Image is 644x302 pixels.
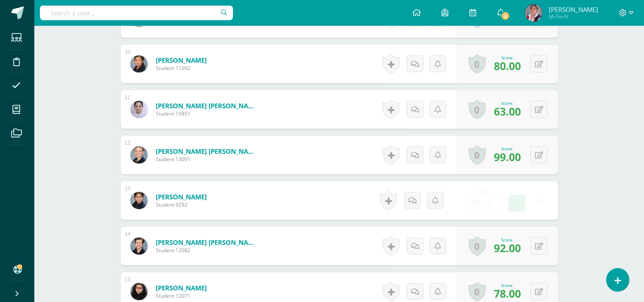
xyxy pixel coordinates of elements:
img: 52b02f2b78fc897d637f533264958f93.png [130,55,148,73]
span: 80.00 [494,58,521,73]
div: Score: [494,237,521,243]
span: 2 [501,11,510,21]
span: [PERSON_NAME] [549,5,598,14]
a: [PERSON_NAME] [PERSON_NAME] [156,238,259,247]
img: 195650ea99a48c6681fc40fcc0c6a1b4.png [130,146,148,164]
div: Score: [494,282,521,288]
span: Student 19851 [156,110,259,117]
img: d18ab4ab9d15804eba30c26d3c84db06.png [130,101,148,118]
a: 0 [469,54,486,74]
span: Student 11092 [156,64,207,72]
a: 0 [469,100,486,119]
span: Student 9292 [156,201,207,208]
span: Mi Perfil [549,13,598,20]
a: 0 [469,282,486,302]
img: de0b392ea95cf163f11ecc40b2d2a7f9.png [525,4,542,21]
div: Score: [494,55,521,61]
span: Student 12071 [156,292,207,299]
span: Student 13091 [156,156,259,163]
a: [PERSON_NAME] [PERSON_NAME] [156,147,259,156]
a: [PERSON_NAME] [PERSON_NAME] [156,101,259,110]
input: Search a user… [40,6,233,20]
img: de64acf4641a5a4d639f8258b3f8c7b1.png [130,283,148,300]
img: 03c19ea6a361556f54419489f2564315.png [130,238,148,255]
span: 99.00 [494,149,521,164]
span: 92.00 [494,241,521,255]
div: Score: [494,100,521,106]
a: 0 [469,236,486,256]
img: 641be18a386364e3d25bac9d09f570ca.png [130,192,148,209]
a: 0 [469,145,486,165]
div: Score: [494,146,521,152]
input: 0-100.0 [465,195,499,211]
div: Score [465,189,502,194]
a: [PERSON_NAME] [156,192,207,201]
span: Student 12082 [156,247,259,254]
a: [PERSON_NAME] [156,284,207,292]
a: [PERSON_NAME] [156,56,207,64]
span: 63.00 [494,104,521,119]
span: 78.00 [494,286,521,301]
